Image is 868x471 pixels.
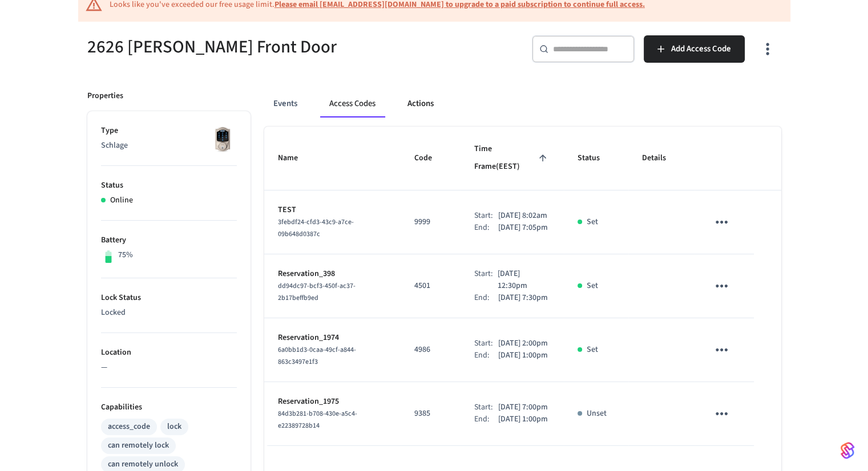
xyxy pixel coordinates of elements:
p: [DATE] 12:30pm [498,268,550,292]
p: TEST [278,204,387,216]
div: access_code [108,421,150,433]
div: can remotely unlock [108,458,178,470]
p: Reservation_1974 [278,332,387,344]
p: Set [587,344,598,356]
p: 4986 [414,344,447,356]
button: Access Codes [320,90,385,117]
div: ant example [264,90,781,117]
button: Actions [398,90,443,117]
span: dd94dc97-bcf3-450f-ac37-2b17beffb9ed [278,281,356,303]
span: Name [278,149,313,167]
p: [DATE] 7:00pm [498,401,548,413]
p: Type [101,125,237,137]
p: Locked [101,307,237,319]
p: [DATE] 8:02am [498,210,547,222]
p: Schlage [101,140,237,152]
img: SeamLogoGradient.69752ec5.svg [841,441,854,460]
table: sticky table [264,127,781,446]
span: 6a0bb1d3-0caa-49cf-a844-863c3497e1f3 [278,345,356,367]
p: Reservation_1975 [278,396,387,408]
p: [DATE] 2:00pm [498,338,548,350]
div: Start: [474,338,498,350]
p: Battery [101,234,237,246]
div: can remotely lock [108,440,169,452]
p: [DATE] 7:30pm [498,292,548,304]
span: Code [414,149,447,167]
button: Events [264,90,306,117]
p: [DATE] 1:00pm [498,413,548,425]
div: Start: [474,401,498,413]
div: Start: [474,268,498,292]
p: Online [110,194,133,206]
button: Add Access Code [644,35,745,63]
div: Start: [474,210,498,222]
p: [DATE] 7:05pm [498,222,548,234]
p: 75% [118,249,133,261]
p: Capabilities [101,401,237,413]
p: Unset [587,408,607,420]
span: Time Frame(EEST) [474,140,550,176]
p: Set [587,280,598,292]
div: End: [474,292,498,304]
div: lock [167,421,181,433]
h5: 2626 [PERSON_NAME] Front Door [87,35,427,59]
span: 84d3b281-b708-430e-a5c4-e22389728b14 [278,409,357,431]
div: End: [474,413,498,425]
p: Reservation_398 [278,268,387,280]
p: Status [101,180,237,192]
p: Lock Status [101,292,237,304]
div: End: [474,350,498,362]
div: End: [474,222,498,234]
span: Status [578,149,615,167]
img: Schlage Sense Smart Deadbolt with Camelot Trim, Front [208,125,237,153]
p: Properties [87,90,123,102]
span: Details [642,149,681,167]
p: Location [101,347,237,359]
p: 9999 [414,216,447,228]
p: Set [587,216,598,228]
p: 4501 [414,280,447,292]
p: [DATE] 1:00pm [498,350,548,362]
p: 9385 [414,408,447,420]
span: Add Access Code [671,42,731,56]
p: — [101,362,237,373]
span: 3febdf24-cfd3-43c9-a7ce-09b648d0387c [278,217,354,239]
